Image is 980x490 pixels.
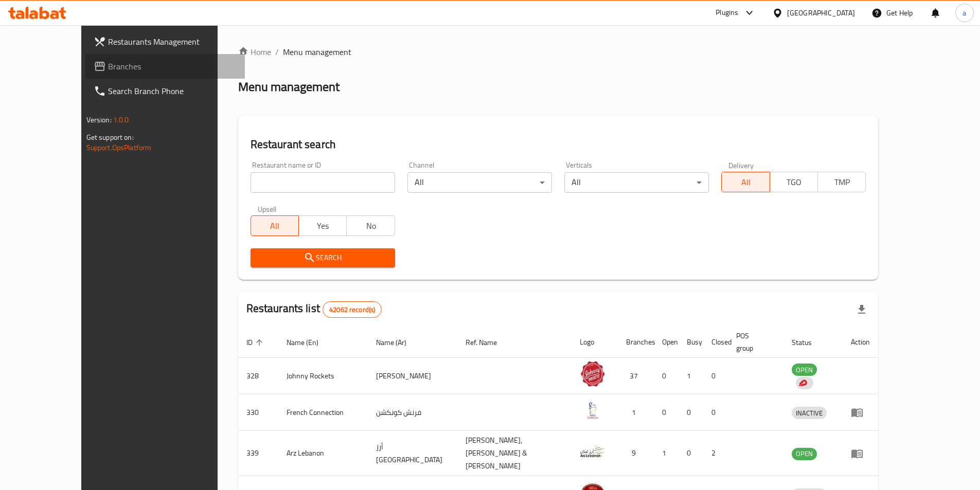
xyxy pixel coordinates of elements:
[278,358,368,394] td: Johnny Rockets
[792,364,817,376] div: OPEN
[564,172,709,193] div: All
[108,60,237,72] span: Branches
[796,377,813,389] div: Indicates that the vendor menu management has been moved to DH Catalog service
[113,113,129,126] span: 1.0.0
[298,215,347,236] button: Yes
[716,7,738,19] div: Plugins
[466,336,510,349] span: Ref. Name
[721,172,770,192] button: All
[368,358,457,394] td: [PERSON_NAME]
[703,431,728,476] td: 2
[258,205,277,212] label: Upsell
[703,326,728,358] th: Closed
[792,364,817,376] span: OPEN
[86,141,152,154] a: Support.OpsPlatform
[703,394,728,431] td: 0
[238,46,271,58] a: Home
[580,361,605,387] img: Johnny Rockets
[108,35,237,48] span: Restaurants Management
[726,175,765,190] span: All
[580,439,605,464] img: Arz Lebanon
[770,172,818,192] button: TGO
[849,297,874,322] div: Export file
[259,251,387,264] span: Search
[278,394,368,431] td: French Connection
[303,219,343,233] span: Yes
[251,137,866,152] h2: Restaurant search
[572,326,618,358] th: Logo
[822,175,862,190] span: TMP
[323,305,381,315] span: 42062 record(s)
[255,219,295,233] span: All
[618,326,654,358] th: Branches
[679,394,703,431] td: 0
[287,336,332,349] span: Name (En)
[787,7,855,19] div: [GEOGRAPHIC_DATA]
[728,161,754,169] label: Delivery
[618,394,654,431] td: 1
[792,407,827,419] span: INACTIVE
[654,394,679,431] td: 0
[843,326,878,358] th: Action
[85,54,245,79] a: Branches
[246,336,266,349] span: ID
[654,326,679,358] th: Open
[817,172,866,192] button: TMP
[283,46,351,58] span: Menu management
[85,79,245,103] a: Search Branch Phone
[736,330,771,354] span: POS group
[376,336,420,349] span: Name (Ar)
[654,431,679,476] td: 1
[679,431,703,476] td: 0
[251,215,299,236] button: All
[86,131,134,144] span: Get support on:
[238,358,278,394] td: 328
[792,448,817,460] span: OPEN
[457,431,572,476] td: [PERSON_NAME],[PERSON_NAME] & [PERSON_NAME]
[851,406,870,419] div: Menu
[238,394,278,431] td: 330
[963,7,966,19] span: a
[368,431,457,476] td: أرز [GEOGRAPHIC_DATA]
[108,85,237,97] span: Search Branch Phone
[246,301,382,318] h2: Restaurants list
[792,336,825,349] span: Status
[703,358,728,394] td: 0
[278,431,368,476] td: Arz Lebanon
[346,215,395,236] button: No
[323,301,382,318] div: Total records count
[251,172,395,193] input: Search for restaurant name or ID..
[238,79,340,95] h2: Menu management
[798,378,807,388] img: delivery hero logo
[86,113,112,126] span: Version:
[238,46,879,58] nav: breadcrumb
[618,431,654,476] td: 9
[679,358,703,394] td: 1
[679,326,703,358] th: Busy
[618,358,654,394] td: 37
[368,394,457,431] td: فرنش كونكشن
[275,46,279,58] li: /
[407,172,552,193] div: All
[85,29,245,54] a: Restaurants Management
[580,397,605,423] img: French Connection
[351,219,390,233] span: No
[774,175,814,190] span: TGO
[251,248,395,267] button: Search
[851,447,870,460] div: Menu
[654,358,679,394] td: 0
[238,431,278,476] td: 339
